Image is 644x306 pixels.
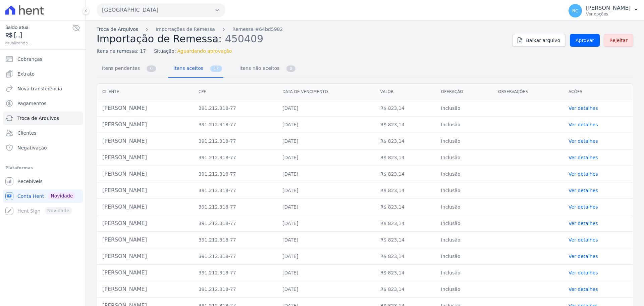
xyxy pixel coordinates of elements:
[177,48,232,55] span: Aguardando aprovação
[436,182,493,199] td: Inclusão
[375,84,436,100] th: Valor
[97,166,193,182] td: [PERSON_NAME]
[98,61,141,75] span: Itens pendentes
[3,141,83,155] a: Negativação
[569,122,598,127] a: Ver detalhes
[5,164,80,172] div: Plataformas
[375,133,436,149] td: R$ 823,14
[572,8,579,13] span: RC
[277,265,375,281] td: [DATE]
[375,281,436,298] td: R$ 823,14
[375,149,436,166] td: R$ 823,14
[97,199,193,215] td: [PERSON_NAME]
[97,182,193,199] td: [PERSON_NAME]
[436,117,493,133] td: Inclusão
[193,166,277,182] td: 391.212.318-77
[17,178,43,185] span: Recebíveis
[97,117,193,133] td: [PERSON_NAME]
[375,265,436,281] td: R$ 823,14
[234,60,297,78] a: Itens não aceitos 0
[375,117,436,133] td: R$ 823,14
[193,117,277,133] td: 391.212.318-77
[569,188,598,193] a: Ver detalhes
[97,149,193,166] td: [PERSON_NAME]
[17,115,59,122] span: Troca de Arquivos
[277,199,375,215] td: [DATE]
[563,1,644,20] button: RC [PERSON_NAME] Ver opções
[5,31,72,40] span: R$ [...]
[193,248,277,265] td: 391.212.318-77
[17,85,62,92] span: Nova transferência
[48,192,75,200] span: Novidade
[97,3,225,17] button: [GEOGRAPHIC_DATA]
[193,265,277,281] td: 391.212.318-77
[570,34,600,47] a: Aprovar
[277,84,375,100] th: Data de vencimento
[277,232,375,248] td: [DATE]
[97,100,193,117] td: [PERSON_NAME]
[436,281,493,298] td: Inclusão
[586,11,631,17] p: Ver opções
[569,155,598,160] a: Ver detalhes
[277,149,375,166] td: [DATE]
[17,144,47,151] span: Negativação
[17,100,46,107] span: Pagamentos
[5,52,80,218] nav: Sidebar
[3,189,83,203] a: Conta Hent Novidade
[375,232,436,248] td: R$ 823,14
[375,215,436,232] td: R$ 823,14
[604,34,633,47] a: Rejeitar
[168,60,223,78] a: Itens aceitos 17
[3,52,83,66] a: Cobranças
[436,232,493,248] td: Inclusão
[97,26,507,33] nav: Breadcrumb
[147,65,156,72] span: 0
[436,199,493,215] td: Inclusão
[569,138,598,144] a: Ver detalhes
[277,281,375,298] td: [DATE]
[586,5,631,11] p: [PERSON_NAME]
[569,237,598,243] a: Ver detalhes
[576,37,594,44] span: Aprovar
[569,221,598,226] a: Ver detalhes
[375,248,436,265] td: R$ 823,14
[436,265,493,281] td: Inclusão
[3,175,83,188] a: Recebíveis
[3,67,83,81] a: Extrato
[277,215,375,232] td: [DATE]
[5,40,72,46] span: atualizando...
[97,248,193,265] td: [PERSON_NAME]
[5,24,72,31] span: Saldo atual
[569,254,598,259] a: Ver detalhes
[97,60,157,78] a: Itens pendentes 0
[436,149,493,166] td: Inclusão
[97,232,193,248] td: [PERSON_NAME]
[286,65,296,72] span: 0
[17,71,35,77] span: Extrato
[97,60,297,78] nav: Tab selector
[436,248,493,265] td: Inclusão
[569,105,598,111] a: Ver detalhes
[193,84,277,100] th: CPF
[193,232,277,248] td: 391.212.318-77
[193,182,277,199] td: 391.212.318-77
[569,287,598,292] a: Ver detalhes
[277,117,375,133] td: [DATE]
[526,37,560,44] span: Baixar arquivo
[193,215,277,232] td: 391.212.318-77
[97,26,138,33] a: Troca de Arquivos
[436,215,493,232] td: Inclusão
[225,32,264,45] span: 450409
[169,61,205,75] span: Itens aceitos
[375,199,436,215] td: R$ 823,14
[3,97,83,110] a: Pagamentos
[17,130,36,136] span: Clientes
[436,100,493,117] td: Inclusão
[97,33,222,45] span: Importação de Remessa:
[3,112,83,125] a: Troca de Arquivos
[154,48,176,55] span: Situação:
[97,265,193,281] td: [PERSON_NAME]
[277,166,375,182] td: [DATE]
[277,133,375,149] td: [DATE]
[563,84,633,100] th: Ações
